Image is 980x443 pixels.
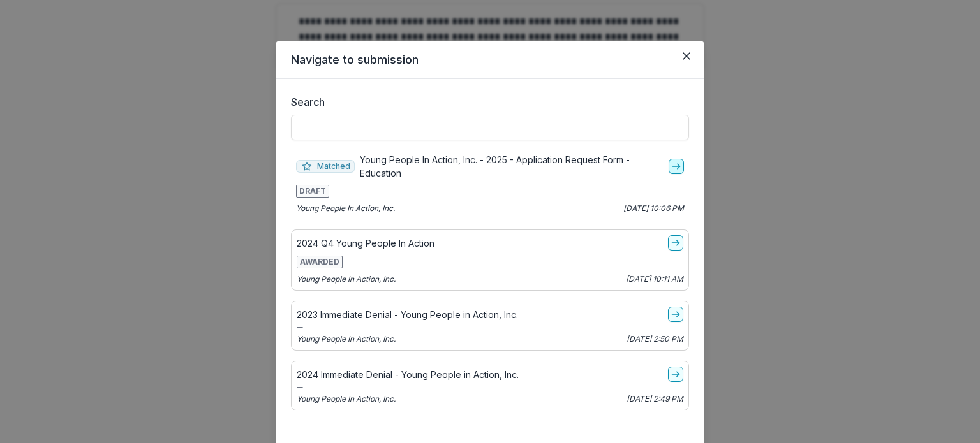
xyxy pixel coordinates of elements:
p: Young People In Action, Inc. [296,203,395,214]
header: Navigate to submission [276,41,704,79]
p: Young People In Action, Inc. [297,333,396,345]
a: go-to [668,307,683,322]
p: Young People In Action, Inc. [297,393,396,405]
p: [DATE] 10:06 PM [623,203,684,214]
p: Young People In Action, Inc. - 2025 - Application Request Form - Education [360,153,664,180]
a: go-to [668,235,683,251]
span: Matched [296,160,355,173]
span: DRAFT [296,185,329,198]
label: Search [291,94,681,110]
p: Young People In Action, Inc. [297,273,396,285]
a: go-to [668,367,683,382]
p: 2023 Immediate Denial - Young People in Action, Inc. [297,308,518,321]
a: go-to [669,159,684,174]
button: Close [676,46,697,66]
p: 2024 Q4 Young People In Action [297,236,434,250]
p: [DATE] 2:49 PM [627,393,683,405]
p: [DATE] 2:50 PM [627,333,683,345]
span: AWARDED [297,256,343,268]
p: 2024 Immediate Denial - Young People in Action, Inc. [297,368,519,381]
p: [DATE] 10:11 AM [626,273,683,285]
